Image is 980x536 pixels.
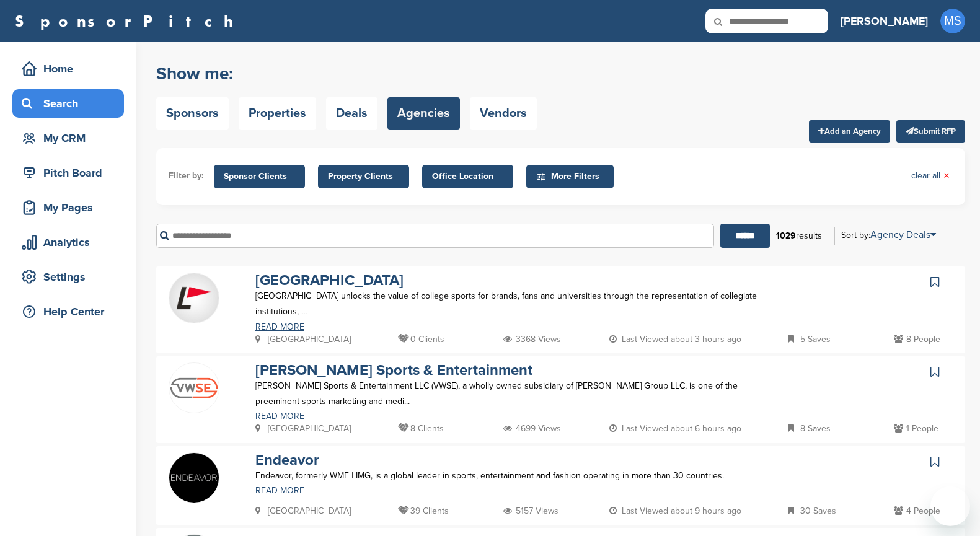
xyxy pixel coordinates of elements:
[870,229,936,241] a: Agency Deals
[255,468,763,483] p: Endeavor, formerly WME | IMG, is a global leader in sports, entertainment and fashion operating i...
[326,97,377,130] a: Deals
[609,332,741,347] p: Last Viewed about 3 hours ago
[169,453,219,503] img: 0
[940,9,965,33] span: MS
[12,124,124,152] a: My CRM
[841,230,936,240] div: Sort by:
[255,412,763,421] a: READ MORE
[12,193,124,222] a: My Pages
[432,170,503,183] span: Office Location
[776,231,796,241] b: 1029
[19,231,124,253] div: Analytics
[470,97,537,130] a: Vendors
[224,170,295,183] span: Sponsor Clients
[255,451,319,469] a: Endeavor
[398,503,449,519] p: 39 Clients
[896,120,965,143] a: Submit RFP
[930,486,970,526] iframe: Button to launch messaging window
[156,63,537,85] h2: Show me:
[841,12,928,30] h3: [PERSON_NAME]
[19,162,124,184] div: Pitch Board
[398,332,444,347] p: 0 Clients
[19,196,124,219] div: My Pages
[788,421,831,436] p: 8 Saves
[503,332,561,347] p: 3368 Views
[255,288,763,319] p: [GEOGRAPHIC_DATA] unlocks the value of college sports for brands, fans and universities through t...
[239,97,316,130] a: Properties
[894,421,938,436] p: 1 People
[536,170,607,183] span: More Filters
[841,7,928,35] a: [PERSON_NAME]
[12,263,124,291] a: Settings
[255,332,351,347] p: [GEOGRAPHIC_DATA]
[12,228,124,257] a: Analytics
[19,92,124,115] div: Search
[12,297,124,326] a: Help Center
[19,266,124,288] div: Settings
[169,273,219,323] img: Fkse nzd 400x400
[609,421,741,436] p: Last Viewed about 6 hours ago
[255,271,404,289] a: [GEOGRAPHIC_DATA]
[19,127,124,149] div: My CRM
[328,170,399,183] span: Property Clients
[911,169,950,183] a: clear all×
[894,332,940,347] p: 8 People
[255,503,351,519] p: [GEOGRAPHIC_DATA]
[809,120,890,143] a: Add an Agency
[943,169,950,183] span: ×
[12,159,124,187] a: Pitch Board
[387,97,460,130] a: Agencies
[770,226,828,247] div: results
[255,361,532,379] a: [PERSON_NAME] Sports & Entertainment
[19,58,124,80] div: Home
[255,323,763,332] a: READ MORE
[788,503,836,519] p: 30 Saves
[156,97,229,130] a: Sponsors
[788,332,831,347] p: 5 Saves
[255,486,763,495] a: READ MORE
[503,503,558,519] p: 5157 Views
[398,421,444,436] p: 8 Clients
[255,378,763,409] p: [PERSON_NAME] Sports & Entertainment LLC (VWSE), a wholly owned subsidiary of [PERSON_NAME] Group...
[169,169,204,183] li: Filter by:
[12,55,124,83] a: Home
[255,421,351,436] p: [GEOGRAPHIC_DATA]
[503,421,561,436] p: 4699 Views
[12,89,124,118] a: Search
[609,503,741,519] p: Last Viewed about 9 hours ago
[19,301,124,323] div: Help Center
[169,363,219,413] img: Imgres
[894,503,940,519] p: 4 People
[15,13,241,29] a: SponsorPitch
